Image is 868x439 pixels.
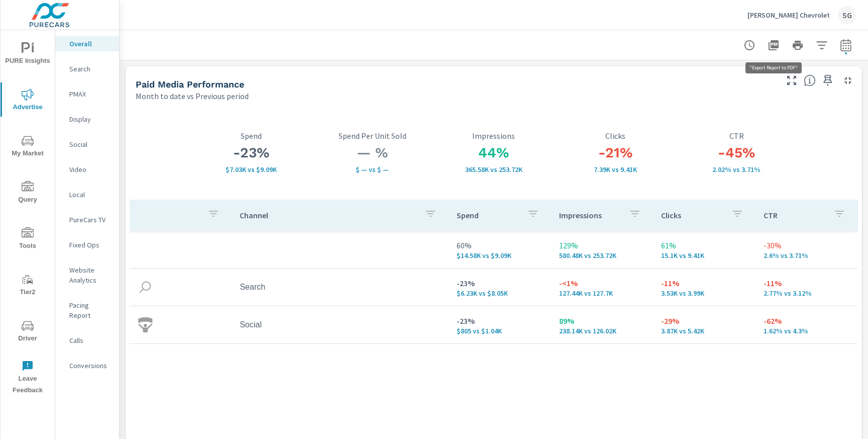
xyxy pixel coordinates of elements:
div: Pacing Report [55,298,119,323]
div: SG [838,6,856,24]
p: 15,101 vs 9,407 [661,251,747,259]
button: Select Date Range [836,35,856,55]
h3: — % [312,144,433,161]
p: PureCars TV [69,215,111,225]
p: 61% [661,239,747,251]
p: 1.62% vs 4.3% [764,327,849,335]
div: Social [55,137,119,152]
p: Clicks [661,210,723,220]
div: Website Analytics [55,262,119,288]
span: Leave Feedback [4,360,52,396]
p: $14,578 vs $9,090 [457,251,542,259]
p: Impressions [433,131,555,140]
p: 580,479 vs 253,719 [559,251,645,259]
span: Query [4,181,52,206]
p: -29% [661,315,747,327]
div: Video [55,162,119,177]
span: Understand performance metrics over the selected time range. [804,74,816,86]
p: Website Analytics [69,265,111,285]
p: -11% [661,277,747,289]
p: -11% [764,277,849,289]
p: 365,575 vs 253,719 [433,165,555,173]
h3: 44% [433,144,555,161]
span: Advertise [4,89,52,113]
td: Search [232,275,449,300]
p: $805 vs $1,039 [457,327,542,335]
p: Local [69,190,111,200]
p: 2.02% vs 3.71% [676,165,798,173]
span: Tier2 [4,274,52,298]
p: 238,140 vs 126,016 [559,327,645,335]
p: PMAX [69,89,111,99]
h5: Paid Media Performance [136,79,244,90]
span: PURE Insights [4,42,52,67]
p: -<1% [559,277,645,289]
p: -62% [764,315,849,327]
div: Overall [55,36,119,51]
p: Search [69,64,111,74]
p: Pacing Report [69,300,111,320]
p: 60% [457,239,542,251]
span: Save this to your personalized report [820,72,836,89]
button: Print Report [788,35,808,55]
p: Overall [69,39,111,49]
p: Display [69,114,111,124]
p: Clicks [555,131,676,140]
h3: -23% [190,144,312,161]
p: Channel [240,210,416,220]
p: 3,528 vs 3,985 [661,289,747,297]
p: Spend [190,131,312,140]
p: 2.77% vs 3.12% [764,289,849,297]
div: Fixed Ops [55,237,119,252]
p: 2.6% vs 3.71% [764,251,849,259]
p: -30% [764,239,849,251]
p: Calls [69,335,111,345]
p: Impressions [559,210,621,220]
span: Tools [4,227,52,252]
p: Month to date vs Previous period [136,90,249,102]
p: $ — vs $ — [312,165,433,173]
p: CTR [764,210,825,220]
div: Conversions [55,358,119,373]
p: 129% [559,239,645,251]
div: Display [55,112,119,127]
span: My Market [4,135,52,159]
p: 89% [559,315,645,327]
p: Spend Per Unit Sold [312,131,433,140]
button: Minimize Widget [840,72,856,89]
p: Fixed Ops [69,240,111,250]
span: Driver [4,320,52,344]
p: 7,393 vs 9,407 [555,165,676,173]
img: icon-search.svg [138,280,153,295]
img: icon-social.svg [138,317,153,332]
p: -23% [457,315,542,327]
div: PureCars TV [55,212,119,227]
div: Local [55,187,119,202]
p: 3,865 vs 5,422 [661,327,747,335]
p: [PERSON_NAME] Chevrolet [747,11,830,20]
p: $6,230 vs $8,051 [457,289,542,297]
div: nav menu [1,30,55,400]
div: PMAX [55,86,119,102]
p: 127,435 vs 127,703 [559,289,645,297]
h3: -45% [676,144,798,161]
h3: -21% [555,144,676,161]
p: $7,035 vs $9,090 [190,165,312,173]
div: Calls [55,333,119,348]
p: Social [69,139,111,149]
p: CTR [676,131,798,140]
p: Video [69,164,111,174]
button: Apply Filters [812,35,832,55]
td: Social [232,312,449,337]
p: Conversions [69,361,111,371]
p: -23% [457,277,542,289]
p: Spend [457,210,518,220]
div: Search [55,61,119,76]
